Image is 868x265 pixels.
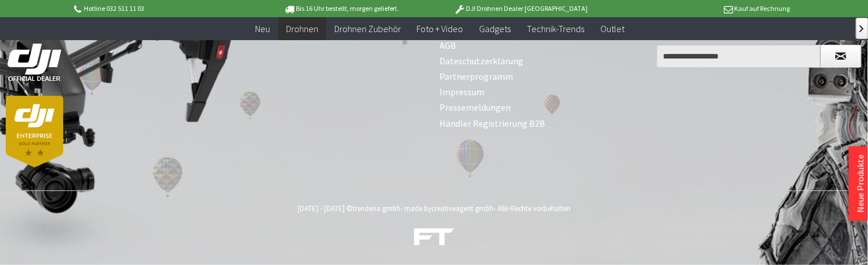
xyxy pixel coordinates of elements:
a: Händler Registrierung B2B [440,116,646,131]
span: Gadgets [480,23,511,34]
a: Foto + Video [409,17,472,41]
span: Drohnen [286,23,318,34]
a: Partnerprogramm [440,69,646,84]
a: creativeagent gmbh [431,204,493,213]
img: dji-partner-enterprise_goldLoJgYOWPUIEBO.png [6,96,63,167]
img: white-dji-schweiz-logo-official_140x140.png [6,43,63,82]
a: Drohnen Zubehör [326,17,409,41]
img: ft-white-trans-footer.png [414,228,454,246]
p: Kauf auf Rechnung [611,2,790,15]
div: [DATE] - [DATE] © - made by - Alle Rechte vorbehalten [9,204,859,213]
a: AGB [440,38,646,53]
span: Outlet [601,23,625,34]
a: Dateschutzerklärung [440,53,646,69]
a: Technik-Trends [519,17,593,41]
span: Technik-Trends [527,23,585,34]
a: Outlet [593,17,633,41]
a: Neue Produkte [855,154,866,213]
p: Bis 16 Uhr bestellt, morgen geliefert. [252,2,431,15]
a: Gadgets [472,17,519,41]
p: Hotline 032 511 11 03 [72,2,252,15]
p: DJI Drohnen Dealer [GEOGRAPHIC_DATA] [431,2,611,15]
span: Foto + Video [417,23,464,34]
span:  [860,25,864,32]
span: Neu [255,23,270,34]
span: Drohnen Zubehör [334,23,401,34]
a: Pressemeldungen [440,100,646,115]
a: Impressum [440,84,646,100]
a: trenderia gmbh [353,204,400,213]
a: DJI Drohnen, Trends & Gadgets Shop [414,229,454,250]
a: Drohnen [278,17,326,41]
button: Newsletter abonnieren [820,45,862,68]
a: Neu [247,17,278,41]
input: Ihre E-Mail Adresse [657,45,821,68]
